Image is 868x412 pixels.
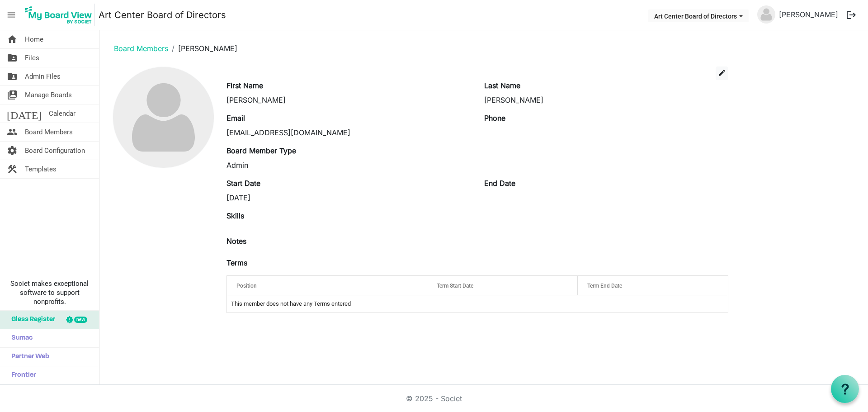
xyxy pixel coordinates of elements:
span: Files [25,49,39,67]
span: Sumac [7,329,33,347]
span: Frontier [7,366,36,384]
span: [DATE] [7,104,42,123]
span: switch_account [7,86,18,104]
div: new [74,317,87,323]
span: Admin Files [25,67,61,85]
span: people [7,123,18,141]
span: Manage Boards [25,86,72,104]
span: menu [3,6,20,24]
span: Calendar [49,104,75,123]
td: This member does not have any Terms entered [227,295,728,313]
label: Board Member Type [226,145,296,156]
span: Term Start Date [437,283,473,289]
span: construction [7,160,18,178]
span: settings [7,142,18,160]
a: © 2025 - Societ [406,394,462,403]
label: End Date [484,178,515,189]
span: Glass Register [7,311,55,329]
img: no-profile-picture.svg [113,67,214,168]
label: Last Name [484,80,520,91]
label: Skills [226,210,244,221]
span: home [7,30,18,48]
button: Art Center Board of Directors dropdownbutton [648,9,749,22]
img: no-profile-picture.svg [757,5,775,24]
span: Position [236,283,257,289]
span: Partner Web [7,348,49,366]
label: Email [226,113,245,123]
a: My Board View Logo [22,4,99,26]
label: Terms [226,257,247,268]
img: My Board View Logo [22,4,95,26]
span: Board Configuration [25,142,85,160]
a: Art Center Board of Directors [99,6,226,24]
span: Term End Date [587,283,622,289]
span: folder_shared [7,49,18,67]
label: Start Date [226,178,260,189]
li: [PERSON_NAME] [168,43,237,54]
div: Admin [226,160,471,170]
label: First Name [226,80,263,91]
a: Board Members [114,44,168,53]
div: [DATE] [226,192,471,203]
div: [EMAIL_ADDRESS][DOMAIN_NAME] [226,127,471,138]
button: logout [842,5,861,24]
span: Templates [25,160,57,178]
label: Notes [226,236,246,246]
label: Phone [484,113,505,123]
span: Home [25,30,43,48]
button: edit [716,66,728,80]
div: [PERSON_NAME] [226,95,471,105]
a: [PERSON_NAME] [775,5,842,24]
span: Board Members [25,123,73,141]
span: edit [718,69,726,77]
span: Societ makes exceptional software to support nonprofits. [4,279,95,306]
div: [PERSON_NAME] [484,95,728,105]
span: folder_shared [7,67,18,85]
